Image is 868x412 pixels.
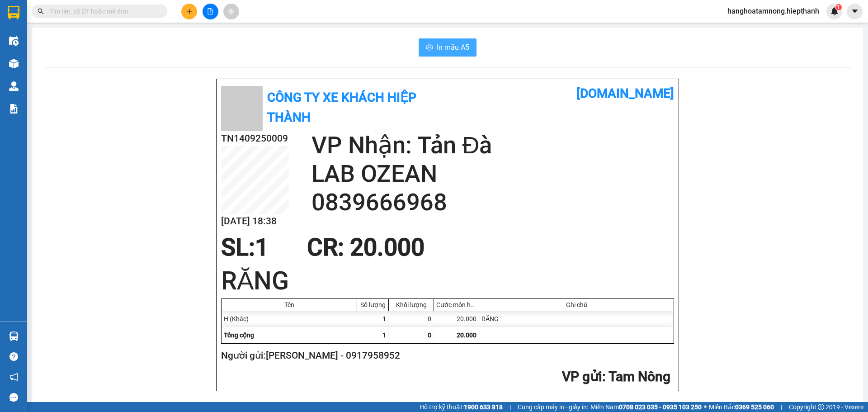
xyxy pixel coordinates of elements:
span: | [509,402,511,412]
span: 1 [255,233,269,261]
div: Cước món hàng [436,301,476,308]
div: H (Khác) [222,311,357,327]
h2: : Tam Nông [221,368,670,386]
img: icon-new-feature [830,7,839,15]
span: question-circle [9,352,18,361]
button: caret-down [847,4,863,19]
h1: RĂNG [221,263,674,298]
span: Cung cấp máy in - giấy in: [518,402,588,412]
img: warehouse-icon [9,59,19,68]
span: 1 [837,4,840,10]
div: Khối lượng [391,301,431,308]
sup: 1 [835,4,842,10]
b: Công Ty xe khách HIỆP THÀNH [267,90,416,125]
h2: VP Nhận: Tản Đà [47,65,218,122]
span: notification [9,373,18,381]
span: ⚪️ [704,405,707,409]
div: 1 [357,311,389,327]
span: CR : 20.000 [307,233,425,261]
button: file-add [203,4,218,19]
span: VP gửi [562,369,602,384]
h2: LAB OZEAN [311,160,674,188]
span: SL: [221,233,255,261]
h2: [DATE] 18:38 [221,214,289,229]
button: printerIn mẫu A5 [419,38,476,57]
img: warehouse-icon [9,36,19,46]
b: [DOMAIN_NAME] [576,86,674,101]
div: Ghi chú [481,301,671,308]
button: plus [181,4,197,19]
strong: 0369 525 060 [735,403,774,411]
div: Tên [224,301,354,308]
span: Tổng cộng [224,331,254,339]
h2: TN1409250008 [5,65,73,80]
input: Tìm tên, số ĐT hoặc mã đơn [50,6,156,16]
h2: Người gửi: [PERSON_NAME] - 0917958952 [221,348,670,363]
b: Công Ty xe khách HIỆP THÀNH [28,7,104,62]
div: 0 [389,311,434,327]
span: plus [186,8,193,14]
div: 20.000 [434,311,479,327]
span: 0 [428,331,431,339]
span: search [38,8,44,14]
span: | [781,402,782,412]
button: aim [223,4,239,19]
span: 1 [382,331,386,339]
h2: 0839666968 [311,188,674,217]
span: Hỗ trợ kỹ thuật: [420,402,503,412]
img: logo-vxr [8,6,19,19]
b: [DOMAIN_NAME] [121,7,218,22]
span: message [9,393,18,402]
span: file-add [207,8,213,14]
img: warehouse-icon [9,331,19,341]
span: In mẫu A5 [437,42,469,53]
h2: VP Nhận: Tản Đà [311,131,674,160]
span: printer [426,43,433,52]
span: aim [228,8,234,14]
h2: TN1409250009 [221,131,289,146]
img: solution-icon [9,104,19,114]
span: 20.000 [457,331,476,339]
div: Số lượng [359,301,386,308]
div: RĂNG [479,311,674,327]
strong: 1900 633 818 [464,403,503,411]
strong: 0708 023 035 - 0935 103 250 [619,403,702,411]
span: hanghoatamnong.hiepthanh [720,5,826,17]
img: warehouse-icon [9,81,19,91]
span: caret-down [851,7,859,15]
span: Miền Nam [590,402,702,412]
span: Miền Bắc [709,402,774,412]
span: copyright [818,404,824,410]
